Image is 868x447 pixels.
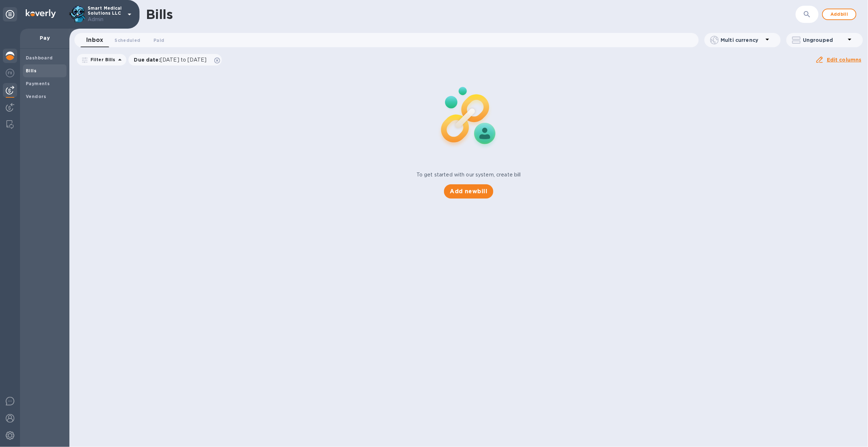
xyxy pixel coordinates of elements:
[146,7,172,22] h1: Bills
[128,54,222,65] div: Due date:[DATE] to [DATE]
[26,68,36,73] b: Bills
[829,10,850,19] span: Add bill
[822,9,857,20] button: Addbill
[88,57,116,63] p: Filter Bills
[3,7,17,21] div: Unpin categories
[88,6,123,23] p: Smart Medical Solutions LLC
[88,16,123,23] p: Admin
[26,81,50,86] b: Payments
[26,9,56,18] img: Logo
[153,37,164,44] span: Paid
[114,37,140,44] span: Scheduled
[86,35,103,45] span: Inbox
[134,56,210,63] p: Due date :
[803,37,845,44] p: Ungrouped
[721,37,764,44] p: Multi currency
[160,57,206,63] span: [DATE] to [DATE]
[6,69,14,77] img: Foreign exchange
[450,187,487,196] span: Add new bill
[26,55,53,60] b: Dashboard
[26,34,64,42] p: Pay
[827,57,862,63] u: Edit columns
[26,94,47,99] b: Vendors
[416,171,521,179] p: To get started with our system, create bill
[444,184,493,199] button: Add newbill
